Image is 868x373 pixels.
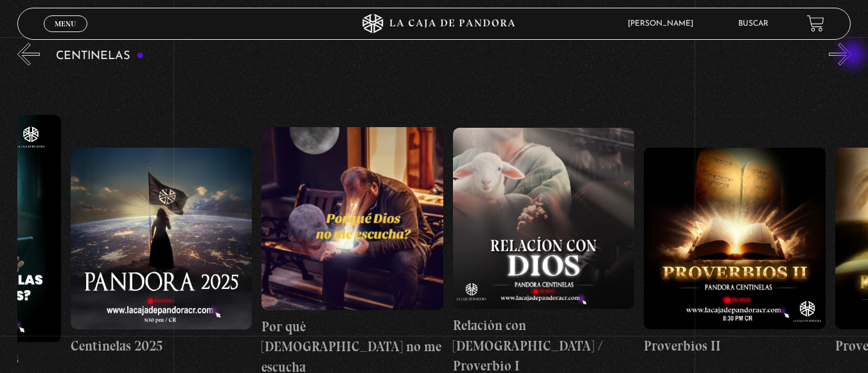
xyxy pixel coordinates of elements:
[829,43,851,65] button: Next
[56,50,144,62] h3: Centinelas
[621,20,706,28] span: [PERSON_NAME]
[55,20,76,28] span: Menu
[644,336,826,356] h4: Proverbios II
[50,30,80,39] span: Cerrar
[807,15,824,32] a: View your shopping cart
[71,336,252,356] h4: Centinelas 2025
[17,43,40,65] button: Previous
[738,20,768,28] a: Buscar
